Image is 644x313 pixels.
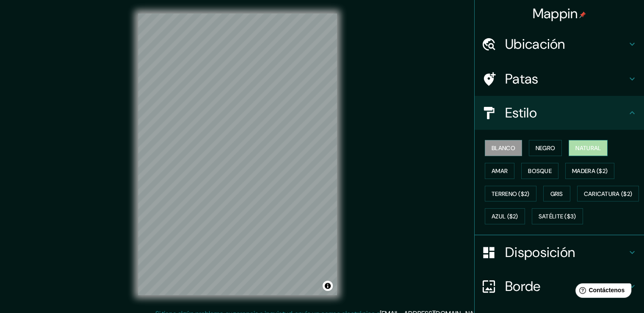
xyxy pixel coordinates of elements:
div: Ubicación [475,27,644,61]
canvas: Mapa [138,14,337,295]
font: Estilo [505,104,537,122]
font: Azul ($2) [492,213,518,221]
font: Natural [575,144,601,152]
div: Patas [475,62,644,96]
button: Terreno ($2) [485,186,536,202]
img: pin-icon.png [579,11,586,18]
button: Gris [543,186,570,202]
font: Borde [505,277,541,295]
font: Madera ($2) [572,167,608,175]
button: Bosque [521,163,558,179]
div: Estilo [475,96,644,130]
font: Caricatura ($2) [584,190,633,198]
button: Blanco [485,140,522,156]
font: Patas [505,70,539,88]
font: Satélite ($3) [539,213,576,221]
button: Amar [485,163,514,179]
font: Mappin [533,5,578,22]
font: Gris [550,190,563,198]
div: Borde [475,269,644,303]
font: Bosque [528,167,552,175]
div: Disposición [475,235,644,269]
button: Madera ($2) [565,163,614,179]
button: Azul ($2) [485,208,525,224]
button: Activar o desactivar atribución [323,281,333,291]
button: Negro [529,140,562,156]
font: Ubicación [505,35,565,53]
font: Negro [536,144,556,152]
font: Amar [492,167,508,175]
font: Blanco [492,144,515,152]
button: Natural [569,140,608,156]
iframe: Lanzador de widgets de ayuda [569,280,635,304]
font: Terreno ($2) [492,190,530,198]
button: Caricatura ($2) [577,186,639,202]
font: Disposición [505,243,575,261]
button: Satélite ($3) [532,208,583,224]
